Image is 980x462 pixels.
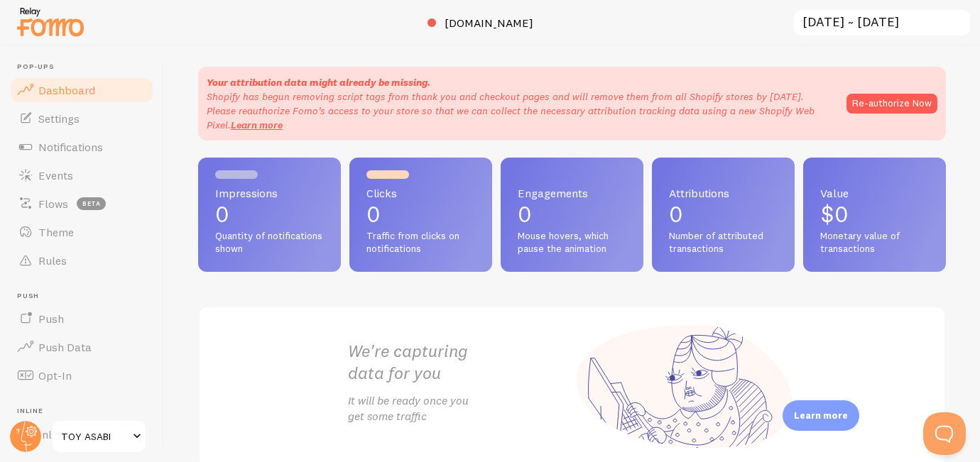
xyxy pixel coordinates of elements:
span: Push Data [38,340,92,354]
span: Theme [38,225,74,239]
a: Opt-In [9,361,155,390]
a: Theme [9,218,155,246]
a: Settings [9,104,155,133]
span: Number of attributed transactions [669,230,778,255]
span: Traffic from clicks on notifications [366,230,475,255]
a: Push [9,304,155,333]
span: TOY ASABI [61,428,129,445]
a: Events [9,161,155,189]
a: Notifications [9,133,155,161]
span: Clicks [366,187,475,199]
span: Monetary value of transactions [820,230,929,255]
p: 0 [669,203,778,226]
span: Push [38,312,64,326]
p: 0 [215,203,324,226]
span: Impressions [215,187,324,199]
img: fomo-relay-logo-orange.svg [15,4,86,40]
span: Mouse hovers, which pause the animation [518,230,626,255]
span: Rules [38,253,67,268]
p: 0 [518,203,626,226]
span: Flows [38,197,68,211]
span: Opt-In [38,368,72,383]
p: Learn more [794,409,848,422]
span: Settings [38,111,80,126]
a: Learn more [231,119,283,131]
a: Flows beta [9,189,155,218]
span: beta [77,197,106,210]
iframe: Help Scout Beacon - Open [923,412,966,455]
span: Notifications [38,140,103,154]
span: Push [17,292,155,301]
span: Events [38,168,73,182]
span: Pop-ups [17,62,155,72]
h2: We're capturing data for you [348,340,572,384]
span: Value [820,187,929,199]
p: It will be ready once you get some traffic [348,392,572,425]
a: Push Data [9,333,155,361]
span: Quantity of notifications shown [215,230,324,255]
span: Dashboard [38,83,95,97]
p: 0 [366,203,475,226]
span: Engagements [518,187,626,199]
div: Learn more [783,400,859,431]
a: TOY ASABI [51,419,147,453]
p: Shopify has begun removing script tags from thank you and checkout pages and will remove them fro... [207,89,832,132]
span: Inline [17,407,155,416]
strong: Your attribution data might already be missing. [207,76,430,89]
button: Re-authorize Now [846,94,937,114]
a: Dashboard [9,76,155,104]
span: $0 [820,200,849,228]
span: Attributions [669,187,778,199]
a: Rules [9,246,155,275]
